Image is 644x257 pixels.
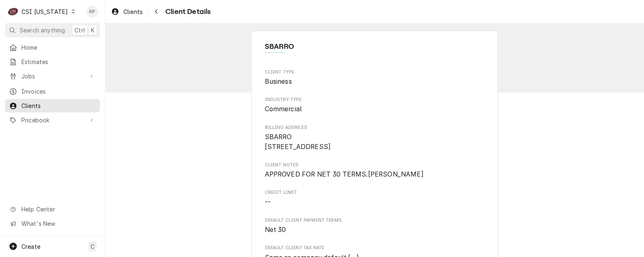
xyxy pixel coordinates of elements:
[5,23,100,37] button: Search anythingCtrlK
[21,243,40,250] span: Create
[5,99,100,112] a: Clients
[86,6,98,17] div: Kym Parson's Avatar
[7,6,19,17] div: C
[265,162,485,179] div: Client Notes
[265,245,485,251] span: Default Client Tax Rate
[265,225,485,235] span: Default Client Payment Terms
[265,198,271,206] span: --
[21,219,95,228] span: What's New
[265,96,485,103] span: Industry Type
[265,69,485,76] span: Client Type
[5,202,100,216] a: Go to Help Center
[5,85,100,98] a: Invoices
[265,105,302,113] span: Commercial
[265,189,485,196] span: Credit Limit
[163,6,211,17] span: Client Details
[86,6,98,17] div: KP
[265,197,485,207] span: Credit Limit
[265,124,485,152] div: Billing Address
[5,69,100,83] a: Go to Jobs
[91,26,95,34] span: K
[265,96,485,114] div: Industry Type
[123,7,143,16] span: Clients
[265,162,485,168] span: Client Notes
[21,43,96,52] span: Home
[265,133,331,151] span: SBARRO [STREET_ADDRESS]
[21,101,96,110] span: Clients
[265,189,485,207] div: Credit Limit
[108,5,146,18] a: Clients
[5,217,100,230] a: Go to What's New
[265,124,485,131] span: Billing Address
[265,217,485,235] div: Default Client Payment Terms
[21,72,83,80] span: Jobs
[7,6,19,17] div: CSI Kentucky's Avatar
[5,113,100,127] a: Go to Pricebook
[90,242,95,251] span: C
[265,41,485,52] span: Name
[150,5,163,18] button: Navigate back
[265,104,485,114] span: Industry Type
[265,217,485,224] span: Default Client Payment Terms
[265,41,485,59] div: Client Information
[265,170,424,178] span: APPROVED FOR NET 30 TERMS.[PERSON_NAME]
[21,7,68,16] div: CSI [US_STATE]
[21,205,95,213] span: Help Center
[21,87,96,96] span: Invoices
[74,26,85,34] span: Ctrl
[21,116,83,124] span: Pricebook
[5,41,100,54] a: Home
[5,55,100,69] a: Estimates
[265,69,485,87] div: Client Type
[265,226,286,234] span: Net 30
[265,132,485,151] span: Billing Address
[21,57,96,66] span: Estimates
[20,26,65,34] span: Search anything
[265,78,292,85] span: Business
[265,77,485,87] span: Client Type
[265,170,485,179] span: Client Notes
